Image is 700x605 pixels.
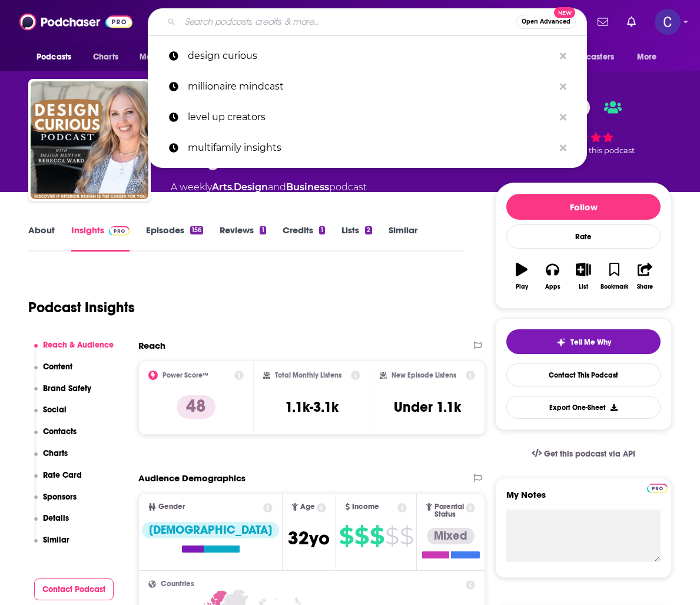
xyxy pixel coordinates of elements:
img: Podchaser Pro [109,226,130,236]
button: tell me why sparkleTell Me Why [506,329,661,354]
div: Share [637,283,653,290]
span: Income [352,503,379,511]
img: Podchaser - Follow, Share and Rate Podcasts [19,11,132,33]
a: Show notifications dropdown [593,12,613,32]
p: Social [43,405,67,415]
div: 2 [365,226,372,234]
p: level up creators [188,102,554,133]
p: multifamily insights [188,133,554,163]
div: v 4.0.25 [33,19,58,28]
button: Details [34,513,69,535]
h3: Under 1.1k [394,398,461,416]
img: Design Curious | Interior Design Podcast, Interior Design Career, Interior Design School, Coaching [31,81,148,199]
p: Sponsors [43,492,77,502]
input: Search podcasts, credits, & more... [180,12,516,31]
div: 1 [260,226,266,234]
div: Search podcasts, credits, & more... [148,8,587,35]
a: design curious [148,41,587,71]
label: My Notes [506,489,661,510]
p: Details [43,513,69,523]
p: Reach & Audience [43,340,114,350]
div: Play [516,283,528,290]
button: Reach & Audience [34,340,114,362]
button: Sponsors [34,492,77,514]
p: Brand Safety [43,384,91,394]
span: , [232,181,234,193]
p: Rate Card [43,470,82,480]
button: List [568,255,599,297]
p: 48 [177,395,215,419]
span: Get this podcast via API [544,449,635,459]
button: Contact Podcast [34,578,114,600]
button: open menu [28,46,87,68]
button: Open AdvancedNew [516,15,576,29]
a: Charts [85,46,125,68]
p: design curious [188,41,554,71]
span: and [268,181,286,193]
a: Episodes156 [146,224,203,252]
img: tell me why sparkle [556,338,566,347]
a: Arts [212,181,232,193]
a: Business [286,181,329,193]
h2: New Episode Listens [392,371,456,379]
button: Show profile menu [655,9,681,35]
a: Show notifications dropdown [622,12,641,32]
span: $ [339,527,353,546]
a: Design [234,181,268,193]
span: 32 yo [288,527,330,550]
img: website_grey.svg [19,31,28,40]
h2: Reach [138,340,165,351]
span: $ [385,527,399,546]
img: tab_domain_overview_orange.svg [32,68,41,78]
span: $ [354,527,369,546]
span: rated this podcast [566,146,635,155]
button: Charts [34,448,68,470]
span: Open Advanced [522,19,570,25]
h1: Podcast Insights [28,299,135,316]
a: About [28,224,55,252]
span: Countries [161,580,194,588]
img: logo_orange.svg [19,19,28,28]
div: Bookmark [601,283,628,290]
a: millionaire mindcast [148,71,587,102]
span: Monitoring [140,49,181,65]
a: Similar [389,224,417,252]
a: Get this podcast via API [522,439,645,468]
button: Bookmark [599,255,629,297]
span: Tell Me Why [570,338,611,347]
a: level up creators [148,102,587,133]
div: 1 [319,226,325,234]
div: Domain: [DOMAIN_NAME] [31,31,130,40]
p: Contacts [43,427,77,437]
button: Similar [34,535,70,557]
span: Parental Status [434,503,464,518]
button: open menu [131,46,197,68]
span: Charts [93,49,118,65]
p: Charts [43,448,68,458]
div: Keywords by Traffic [130,70,198,77]
img: User Profile [655,9,681,35]
button: open menu [550,46,631,68]
div: 156 [190,226,203,234]
button: Contacts [34,427,77,448]
img: Podchaser Pro [647,484,668,493]
a: InsightsPodchaser Pro [71,224,130,252]
button: Social [34,405,67,427]
p: Content [43,362,72,372]
a: Credits1 [283,224,325,252]
button: Export One-Sheet [506,396,661,419]
button: Play [506,255,537,297]
a: Reviews1 [220,224,266,252]
img: tab_keywords_by_traffic_grey.svg [117,68,127,78]
div: Mixed [427,528,475,544]
p: Similar [43,535,69,545]
div: Apps [545,283,560,290]
h2: Power Score™ [162,371,208,379]
div: A weekly podcast [171,180,367,194]
a: multifamily insights [148,133,587,163]
h3: 1.1k-3.1k [285,398,339,416]
a: Lists2 [341,224,372,252]
button: open menu [629,46,672,68]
